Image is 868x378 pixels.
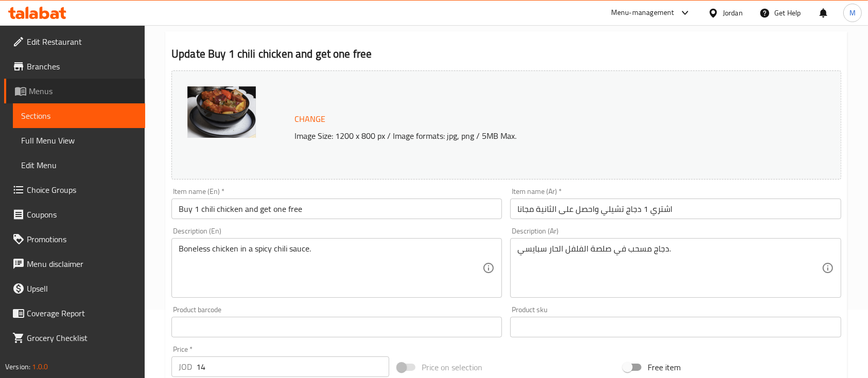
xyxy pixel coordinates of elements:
[27,332,137,344] span: Grocery Checklist
[27,233,137,245] span: Promotions
[294,112,325,127] span: Change
[27,184,137,196] span: Choice Groups
[171,199,502,219] input: Enter name En
[510,317,841,337] input: Please enter product sku
[4,29,145,54] a: Edit Restaurant
[4,202,145,227] a: Coupons
[723,7,743,19] div: Jordan
[32,360,48,373] span: 1.0.0
[21,134,137,147] span: Full Menu View
[196,356,389,377] input: Please enter price
[171,317,502,337] input: Please enter product barcode
[5,360,30,373] span: Version:
[4,79,145,103] a: Menus
[179,244,482,293] textarea: Boneless chicken in a spicy chili sauce.
[422,361,482,373] span: Price on selection
[13,153,145,177] a: Edit Menu
[21,110,137,122] span: Sections
[4,276,145,301] a: Upsell
[27,307,137,319] span: Coverage Report
[27,282,137,295] span: Upsell
[179,361,192,373] p: JOD
[849,7,856,19] span: M
[510,199,841,219] input: Enter name Ar
[13,103,145,128] a: Sections
[517,244,821,293] textarea: دجاج مسحب في صلصة الفلفل الحار سبايسي.
[27,60,137,73] span: Branches
[4,227,145,251] a: Promotions
[4,326,145,350] a: Grocery Checklist
[13,128,145,153] a: Full Menu View
[290,130,769,142] p: Image Size: 1200 x 800 px / Image formats: jpg, png / 5MB Max.
[4,54,145,79] a: Branches
[4,251,145,276] a: Menu disclaimer
[171,46,841,62] h2: Update Buy 1 chili chicken and get one free
[4,301,145,326] a: Coverage Report
[648,361,681,373] span: Free item
[611,7,674,19] div: Menu-management
[187,86,256,138] img: mmw_638794837956931453
[290,109,329,130] button: Change
[27,35,137,48] span: Edit Restaurant
[4,177,145,202] a: Choice Groups
[29,85,137,97] span: Menus
[21,159,137,171] span: Edit Menu
[27,208,137,221] span: Coupons
[27,258,137,270] span: Menu disclaimer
